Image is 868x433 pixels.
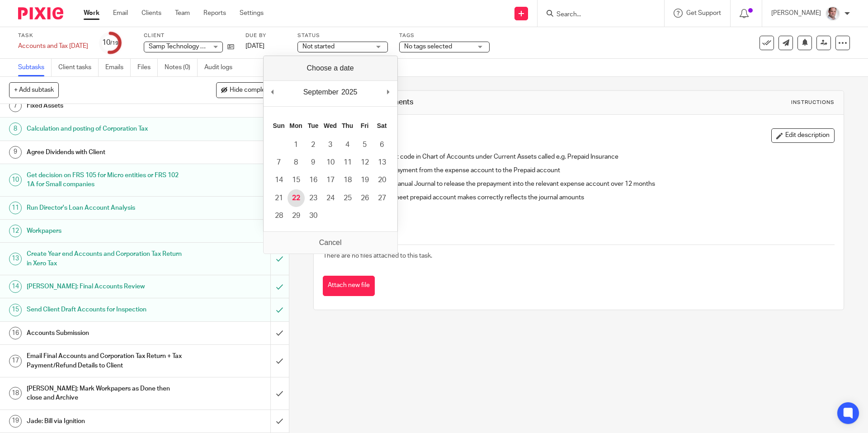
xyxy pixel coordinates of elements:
[27,146,183,159] h1: Agree Dividends with Client
[356,189,373,207] button: 26
[323,234,367,239] span: Attachments
[18,42,88,51] div: Accounts and Tax 28 Feb 2025
[337,179,834,188] p: Create a Repeating Manual Journal to release the prepayment into the relevant expense account ove...
[273,122,285,129] abbr: Sunday
[9,253,22,265] div: 13
[165,59,198,76] a: Notes (0)
[9,387,22,400] div: 18
[339,136,356,154] button: 4
[18,42,88,51] div: Accounts and Tax [DATE]
[337,166,834,175] p: Recode the original payment from the expense account to the Prepaid account
[9,82,59,98] button: + Add subtask
[137,59,158,76] a: Files
[149,43,222,50] span: Samp Technology Limited
[305,136,322,154] button: 2
[373,136,391,154] button: 6
[686,10,721,16] span: Get Support
[204,59,239,76] a: Audit logs
[342,98,598,107] h1: Record Prepayments
[27,382,183,405] h1: [PERSON_NAME]: Mark Workpapers as Done then close and Archive
[27,99,183,113] h1: Fixed Assets
[270,207,288,225] button: 28
[308,122,319,129] abbr: Tuesday
[27,414,183,428] h1: Jade: Bill via Ignition
[339,171,356,189] button: 18
[340,85,359,99] div: 2025
[377,122,387,129] abbr: Saturday
[105,59,131,76] a: Emails
[9,99,22,112] div: 7
[322,154,339,171] button: 10
[288,207,305,225] button: 29
[373,189,391,207] button: 27
[175,9,190,18] a: Team
[356,171,373,189] button: 19
[270,171,288,189] button: 14
[297,32,388,39] label: Status
[337,152,834,161] p: Create a new account code in Chart of Accounts under Current Assets called e.g. Prepaid Insurance
[110,41,118,46] small: /19
[322,136,339,154] button: 3
[399,32,490,39] label: Tags
[339,189,356,207] button: 25
[339,154,356,171] button: 11
[9,327,22,339] div: 16
[771,9,821,18] p: [PERSON_NAME]
[305,171,322,189] button: 16
[27,349,183,372] h1: Email Final Accounts and Corporation Tax Return + Tax Payment/Refund Details to Client
[323,276,375,296] button: Attach new file
[18,7,63,19] img: Pixie
[270,189,288,207] button: 21
[791,99,835,106] div: Instructions
[9,202,22,214] div: 11
[102,38,118,48] div: 10
[9,355,22,367] div: 17
[337,193,834,202] p: Check the Balance Sheet prepaid account makes correctly reflects the journal amounts
[27,303,183,316] h1: Send Client Draft Accounts for Inspection
[9,225,22,237] div: 12
[240,9,264,18] a: Settings
[245,43,264,49] span: [DATE]
[324,122,337,129] abbr: Wednesday
[342,122,353,129] abbr: Thursday
[288,189,305,207] button: 22
[302,85,340,99] div: September
[27,201,183,215] h1: Run Director's Loan Account Analysis
[322,189,339,207] button: 24
[9,415,22,428] div: 19
[771,128,835,143] button: Edit description
[305,154,322,171] button: 9
[9,146,22,159] div: 9
[142,9,161,18] a: Clients
[323,253,432,259] span: There are no files attached to this task.
[84,9,99,18] a: Work
[27,280,183,293] h1: [PERSON_NAME]: Final Accounts Review
[556,11,637,19] input: Search
[288,154,305,171] button: 8
[58,59,99,76] a: Client tasks
[288,136,305,154] button: 1
[373,171,391,189] button: 20
[27,247,183,270] h1: Create Year end Accounts and Corporation Tax Return in Xero Tax
[373,154,391,171] button: 13
[322,171,339,189] button: 17
[144,32,234,39] label: Client
[384,85,393,99] button: Next Month
[268,85,277,99] button: Previous Month
[245,32,286,39] label: Due by
[18,32,88,39] label: Task
[27,326,183,340] h1: Accounts Submission
[203,9,226,18] a: Reports
[27,169,183,192] h1: Get decision on FRS 105 for Micro entities or FRS 102 1A for Small companies
[9,280,22,293] div: 14
[356,136,373,154] button: 5
[230,87,275,94] span: Hide completed
[302,43,335,50] span: Not started
[9,122,22,135] div: 8
[27,224,183,238] h1: Workpapers
[305,189,322,207] button: 23
[9,304,22,316] div: 15
[361,122,369,129] abbr: Friday
[216,82,280,98] button: Hide completed
[270,154,288,171] button: 7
